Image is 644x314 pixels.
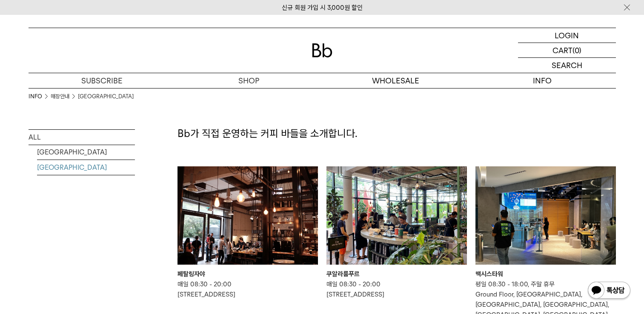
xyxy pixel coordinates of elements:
li: INFO [29,92,51,101]
a: 신규 회원 가입 시 3,000원 할인 [282,4,363,11]
img: 로고 [312,43,332,57]
div: 쿠알라룸푸르 [326,269,467,279]
a: 페탈링자야 페탈링자야 매일 08:30 - 20:00[STREET_ADDRESS] [177,166,318,300]
div: 페탈링자야 [177,269,318,279]
p: CART [552,43,572,57]
img: 페탈링자야 [177,166,318,265]
a: 쿠알라룸푸르 쿠알라룸푸르 매일 08:30 - 20:00[STREET_ADDRESS] [326,166,467,300]
a: SUBSCRIBE [29,73,175,88]
a: ALL [29,130,135,145]
img: 쿠알라룸푸르 [326,166,467,265]
p: WHOLESALE [322,73,469,88]
a: [GEOGRAPHIC_DATA] [37,160,135,175]
div: 맥시스타워 [475,269,616,279]
p: 매일 08:30 - 20:00 [STREET_ADDRESS] [177,279,318,300]
p: LOGIN [555,28,579,43]
p: Bb가 직접 운영하는 커피 바들을 소개합니다. [177,126,616,141]
p: 매일 08:30 - 20:00 [STREET_ADDRESS] [326,279,467,300]
a: 매장안내 [51,92,69,101]
img: 카카오톡 채널 1:1 채팅 버튼 [587,281,631,301]
a: LOGIN [518,28,616,43]
a: CART (0) [518,43,616,58]
a: SHOP [175,73,322,88]
p: SEARCH [552,58,582,73]
p: (0) [572,43,581,57]
a: [GEOGRAPHIC_DATA] [78,92,134,101]
a: [GEOGRAPHIC_DATA] [37,145,135,160]
img: 맥시스타워 [475,166,616,265]
p: INFO [469,73,616,88]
